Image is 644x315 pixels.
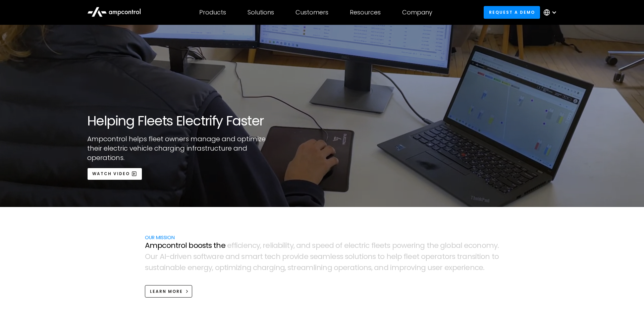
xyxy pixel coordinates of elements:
span: l [185,241,187,250]
span: e [408,252,412,261]
span: e [304,252,308,261]
div: Company [402,9,432,16]
span: u [427,263,432,272]
span: . [483,263,484,272]
span: o [289,252,294,261]
span: n [230,252,235,261]
span: i [236,241,237,250]
span: n [187,252,192,261]
span: c [365,241,369,250]
span: i [390,263,391,272]
span: g [269,263,274,272]
span: n [165,263,170,272]
span: e [350,241,355,250]
span: - [166,252,170,261]
span: g [420,241,425,250]
span: d [170,252,174,261]
span: g [204,263,208,272]
span: m [486,241,494,250]
span: i [298,252,299,261]
span: n [322,263,327,272]
span: i [236,263,237,272]
span: l [374,241,375,250]
span: r [257,252,260,261]
span: c [271,252,275,261]
span: e [444,263,449,272]
span: l [353,252,354,261]
span: a [301,263,306,272]
span: p [157,241,162,250]
span: b [278,241,282,250]
span: v [294,252,298,261]
span: n [363,263,368,272]
span: i [285,241,287,250]
div: Products [199,9,226,16]
span: p [397,252,402,261]
span: e [380,241,384,250]
span: t [417,252,419,261]
span: t [213,241,216,250]
span: o [445,252,449,261]
span: a [350,263,355,272]
span: e [465,263,470,272]
span: a [170,263,175,272]
span: i [414,241,415,250]
span: l [461,241,462,250]
span: w [206,252,212,261]
span: h [386,252,391,261]
span: y [208,263,212,272]
span: s [368,263,371,272]
span: o [348,252,353,261]
span: l [179,263,181,272]
span: d [329,241,334,250]
span: t [264,252,267,261]
span: g [440,241,445,250]
span: h [429,241,434,250]
span: s [345,252,348,261]
span: r [155,252,158,261]
span: i [164,263,165,272]
span: o [446,241,451,250]
span: s [310,252,313,261]
span: h [216,241,221,250]
span: u [148,263,153,272]
span: i [274,263,275,272]
span: p [282,252,287,261]
span: o [197,252,201,261]
div: Solutions [248,9,274,16]
span: , [285,263,286,272]
span: , [371,263,372,272]
span: i [240,263,241,272]
span: x [449,263,452,272]
span: n [316,263,321,272]
span: r [449,252,452,261]
span: r [461,263,464,272]
span: t [355,263,357,272]
span: o [421,252,425,261]
span: i [177,252,178,261]
a: Learn more [145,285,192,298]
span: t [206,241,208,250]
span: s [372,252,376,261]
a: Request a demo [484,6,540,18]
span: s [193,252,197,261]
span: a [456,241,461,250]
span: o [335,241,340,250]
span: a [318,252,322,261]
span: u [354,252,359,261]
span: h [257,263,262,272]
span: f [231,241,234,250]
span: s [472,252,475,261]
span: p [425,252,430,261]
span: t [442,252,445,261]
span: t [477,252,479,261]
span: e [227,241,231,250]
span: m [306,263,313,272]
span: v [178,252,182,261]
span: e [375,241,380,250]
span: i [358,263,359,272]
span: s [208,241,212,250]
span: l [348,241,350,250]
span: s [202,241,206,250]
